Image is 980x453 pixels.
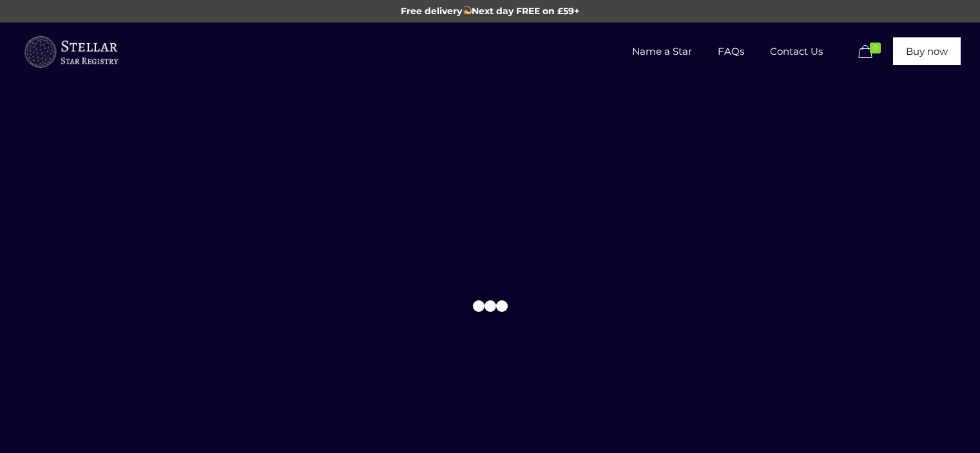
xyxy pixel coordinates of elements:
span: Free delivery Next day FREE on £59+ [401,5,580,17]
a: Buy now [893,37,961,65]
a: 0 [856,44,887,60]
span: Contact Us [757,32,836,71]
a: Contact Us [757,23,836,81]
img: buyastar-logo-transparent [23,33,119,72]
span: FAQs [705,32,757,71]
span: Name a Star [619,32,705,71]
a: FAQs [705,23,757,81]
a: Name a Star [619,23,705,81]
img: 💫 [463,6,472,15]
a: Buy a Star [23,23,119,81]
span: 0 [870,43,881,53]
